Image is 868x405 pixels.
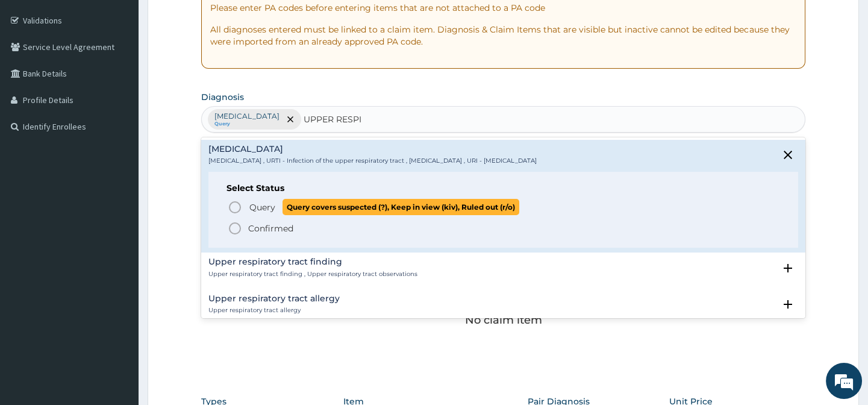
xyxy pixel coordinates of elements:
[201,91,244,103] label: Diagnosis
[208,257,417,266] h4: Upper respiratory tract finding
[781,261,795,275] i: open select status
[248,222,293,234] p: Confirmed
[6,274,229,316] textarea: Type your message and hit 'Enter'
[228,221,242,236] i: status option filled
[208,306,340,315] p: Upper respiratory tract allergy
[208,145,537,154] h4: [MEDICAL_DATA]
[283,199,519,215] span: Query covers suspected (?), Keep in view (kiv), Ruled out (r/o)
[208,294,340,303] h4: Upper respiratory tract allergy
[63,67,202,83] div: Chat with us now
[226,184,779,193] h6: Select Status
[208,270,417,278] p: Upper respiratory tract finding , Upper respiratory tract observations
[70,124,166,246] span: We're online!
[464,314,542,326] p: No claim item
[208,157,537,165] p: [MEDICAL_DATA] , URTI - Infection of the upper respiratory tract , [MEDICAL_DATA] , URI - [MEDICA...
[210,24,796,48] p: All diagnoses entered must be linked to a claim item. Diagnosis & Claim Items that are visible bu...
[249,201,275,213] span: Query
[781,148,795,162] i: close select status
[285,114,296,125] span: remove selection option
[214,121,279,127] small: Query
[210,2,796,14] p: Please enter PA codes before entering items that are not attached to a PA code
[198,6,226,35] div: Minimize live chat window
[22,60,49,90] img: d_794563401_company_1708531726252_794563401
[228,200,242,215] i: status option query
[781,297,795,312] i: open select status
[214,111,279,121] p: [MEDICAL_DATA]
